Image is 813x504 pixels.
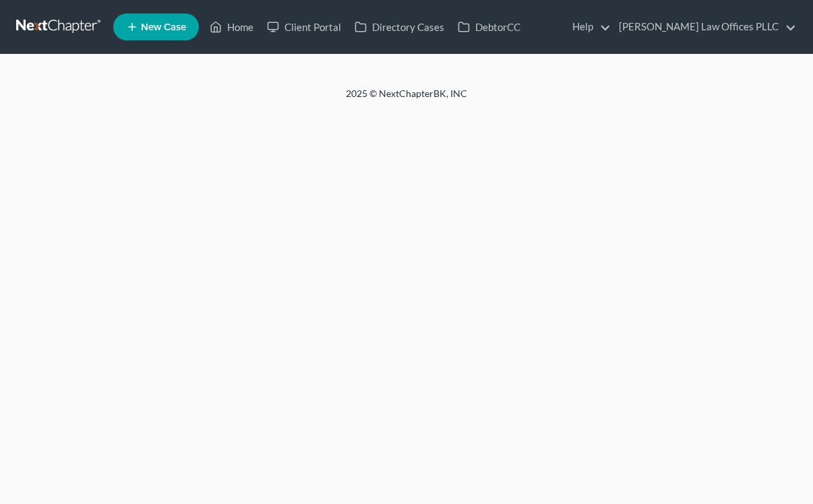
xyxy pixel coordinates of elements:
a: [PERSON_NAME] Law Offices PLLC [612,15,796,39]
a: DebtorCC [451,15,527,39]
div: 2025 © NextChapterBK, INC [22,87,791,111]
a: Directory Cases [348,15,451,39]
new-legal-case-button: New Case [113,13,199,40]
a: Client Portal [260,15,348,39]
a: Home [203,15,260,39]
a: Help [566,15,611,39]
